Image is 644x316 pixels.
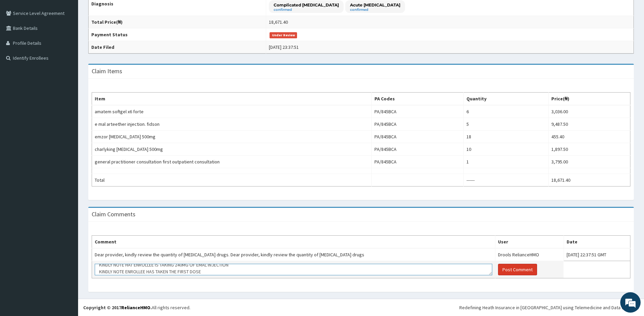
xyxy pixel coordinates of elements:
[92,211,135,217] h3: Claim Comments
[111,3,128,20] div: Minimize live chat window
[372,118,463,131] td: PA/845BCA
[270,32,297,38] span: Under Review
[350,8,400,12] small: confirmed
[549,118,630,131] td: 9,487.50
[92,174,372,186] td: Total
[121,304,150,311] a: RelianceHMO
[463,93,549,105] th: Quantity
[498,264,537,275] button: Post Comment
[549,156,630,168] td: 3,795.00
[564,236,630,249] th: Date
[372,156,463,168] td: PA/845BCA
[495,236,564,249] th: User
[95,264,492,275] textarea: KINDLY NOTE HAT ENROLLEE IS TAKING 240MG OF EMAL INJECTION KINDLY NOTE ENROLLEE HAS TAKEN THE FIR...
[463,118,549,131] td: 5
[463,143,549,156] td: 10
[372,105,463,118] td: PA/845BCA
[372,93,463,105] th: PA Codes
[463,131,549,143] td: 18
[564,248,630,261] td: [DATE] 22:37:51 GMT
[83,304,152,311] strong: Copyright © 2017 .
[372,143,463,156] td: PA/845BCA
[92,93,372,105] th: Item
[269,44,299,51] div: [DATE] 23:37:51
[463,174,549,186] td: ------
[459,304,639,311] div: Redefining Heath Insurance in [GEOGRAPHIC_DATA] using Telemedicine and Data Science!
[274,8,339,12] small: confirmed
[549,131,630,143] td: 455.40
[92,236,495,249] th: Comment
[549,93,630,105] th: Price(₦)
[92,131,372,143] td: emzor [MEDICAL_DATA] 500mg
[274,2,339,8] p: Complicated [MEDICAL_DATA]
[269,19,288,25] div: 18,671.40
[92,68,122,74] h3: Claim Items
[13,34,27,51] img: d_794563401_company_1708531726252_794563401
[3,185,129,209] textarea: Type your message and hit 'Enter'
[92,118,372,131] td: e mal arteether injection. fidson
[350,2,400,8] p: Acute [MEDICAL_DATA]
[92,143,372,156] td: charlyking [MEDICAL_DATA] 500mg
[92,105,372,118] td: amatem softgel x6 forte
[549,105,630,118] td: 3,036.00
[463,105,549,118] td: 6
[92,156,372,168] td: general practitioner consultation first outpatient consultation
[89,16,266,28] th: Total Price(₦)
[495,248,564,261] td: Drools RelianceHMO
[463,156,549,168] td: 1
[89,41,266,54] th: Date Filed
[549,174,630,186] td: 18,671.40
[92,248,495,261] td: Dear provider, kindly review the quantity of [MEDICAL_DATA] drugs. Dear provider, kindly review t...
[39,85,94,154] span: We're online!
[78,299,644,316] footer: All rights reserved.
[372,131,463,143] td: PA/845BCA
[35,38,114,47] div: Chat with us now
[549,143,630,156] td: 1,897.50
[89,28,266,41] th: Payment Status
